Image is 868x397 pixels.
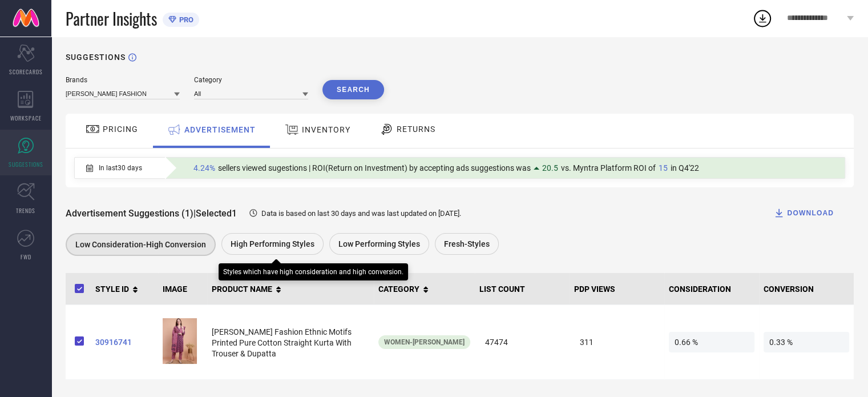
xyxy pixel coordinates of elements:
img: X21384Pf_75cb8051de8f4701b293988e0db4fb4b.jpg [163,318,197,364]
span: 311 [574,332,660,352]
a: 30916741 [95,338,154,347]
span: Selected 1 [196,208,237,219]
span: Fresh-Styles [444,239,490,248]
th: CATEGORY [374,273,475,305]
div: Brands [66,76,180,84]
th: PDP VIEWS [570,273,664,305]
div: Open download list [752,8,773,29]
span: sellers viewed sugestions | ROI(Return on Investment) by accepting ads suggestions was [218,163,531,173]
span: Low Performing Styles [338,239,420,248]
div: Percentage of sellers who have viewed suggestions for the current Insight Type [188,161,705,175]
span: 20.5 [542,163,558,173]
span: FWD [21,252,31,261]
th: LIST COUNT [475,273,570,305]
span: 15 [659,163,668,173]
span: SUGGESTIONS [9,160,43,169]
span: Women-[PERSON_NAME] [384,338,465,346]
span: vs. Myntra Platform ROI of [561,163,656,173]
div: Category [194,76,308,84]
span: 47474 [479,332,565,352]
span: WORKSPACE [10,114,42,122]
span: High Performing Styles [231,239,314,248]
span: In last 30 days [99,164,142,172]
span: PRICING [103,125,138,134]
button: Search [322,80,384,99]
span: 0.33 % [764,332,849,352]
th: STYLE ID [91,273,158,305]
span: INVENTORY [302,125,350,134]
span: PRO [176,15,193,24]
span: TRENDS [16,206,35,215]
span: Low Consideration-High Conversion [75,240,206,249]
span: [PERSON_NAME] Fashion Ethnic Motifs Printed Pure Cotton Straight Kurta With Trouser & Dupatta [212,327,352,358]
span: RETURNS [397,125,435,134]
span: | [193,208,196,219]
span: Advertisement Suggestions (1) [66,208,193,219]
span: 4.24% [193,163,215,173]
th: CONSIDERATION [664,273,759,305]
span: ADVERTISEMENT [184,125,256,134]
button: DOWNLOAD [759,202,848,224]
th: PRODUCT NAME [207,273,374,305]
span: 0.66 % [669,332,754,352]
div: Styles which have high consideration and high conversion. [223,268,403,276]
span: SCORECARDS [9,67,43,76]
th: IMAGE [158,273,207,305]
th: CONVERSION [759,273,854,305]
span: Partner Insights [66,7,157,30]
span: Data is based on last 30 days and was last updated on [DATE] . [261,209,461,218]
h1: SUGGESTIONS [66,53,126,62]
span: in Q4'22 [671,163,699,173]
div: DOWNLOAD [773,207,834,219]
